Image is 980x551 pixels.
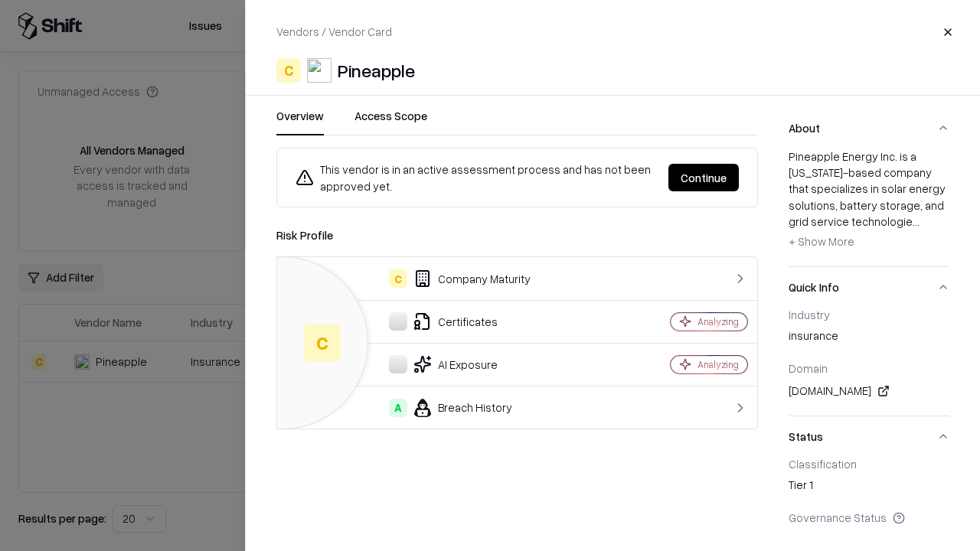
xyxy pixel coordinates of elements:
div: Breach History [289,399,617,417]
div: Analyzing [697,315,739,328]
div: [DOMAIN_NAME] [789,382,949,400]
div: C [304,324,341,361]
button: Quick Info [789,267,949,308]
div: A [389,399,407,417]
div: Risk Profile [276,226,758,244]
div: Quick Info [789,308,949,416]
button: Overview [276,108,324,135]
button: Access Scope [354,108,427,135]
img: Pineapple [307,58,332,83]
button: + Show More [789,230,854,254]
div: C [389,269,407,288]
div: Industry [789,308,949,321]
button: Status [789,416,949,457]
div: Pineapple Energy Inc. is a [US_STATE]-based company that specializes in solar energy solutions, b... [789,148,949,254]
span: + Show More [789,234,854,248]
button: About [789,108,949,148]
div: Tier 1 [789,477,949,498]
div: Governance Status [789,510,949,524]
div: Pineapple [338,58,415,83]
div: This vendor is in an active assessment process and has not been approved yet. [296,161,656,194]
div: Domain [789,361,949,375]
div: insurance [789,328,949,349]
div: Company Maturity [289,269,617,288]
p: Vendors / Vendor Card [276,24,392,40]
div: Certificates [289,312,617,331]
button: Continue [668,164,739,191]
div: About [789,148,949,266]
div: Analyzing [697,358,739,371]
div: C [276,58,301,83]
div: Classification [789,457,949,471]
span: ... [913,214,920,228]
div: AI Exposure [289,355,617,373]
